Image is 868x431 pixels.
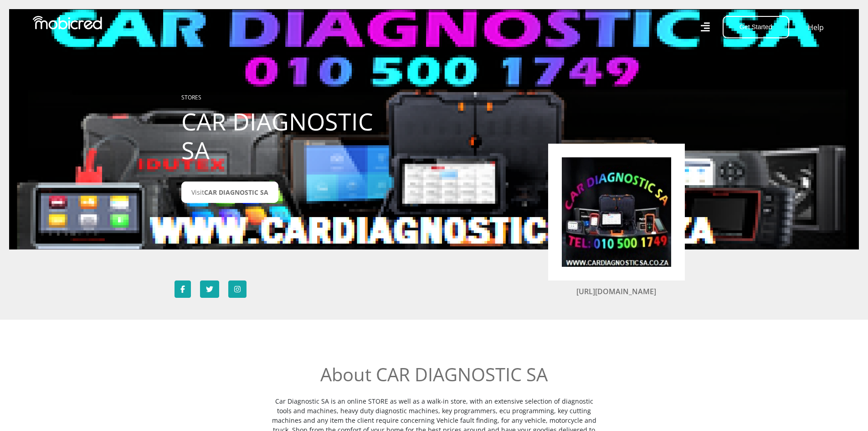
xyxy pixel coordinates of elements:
a: Follow CAR DIAGNOSTIC SA on Facebook [175,280,191,298]
button: Get Started [723,16,789,38]
h2: About CAR DIAGNOSTIC SA [268,363,601,385]
a: [URL][DOMAIN_NAME] [576,286,656,296]
h1: CAR DIAGNOSTIC SA [181,107,384,164]
a: VisitCAR DIAGNOSTIC SA [181,182,278,203]
a: Help [807,21,824,33]
a: Follow CAR DIAGNOSTIC SA on Instagram [228,280,247,298]
img: Mobicred [33,16,102,30]
a: STORES [181,93,201,101]
a: Follow CAR DIAGNOSTIC SA on Twitter [200,280,219,298]
img: CAR DIAGNOSTIC SA [562,157,671,267]
span: CAR DIAGNOSTIC SA [204,188,268,197]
